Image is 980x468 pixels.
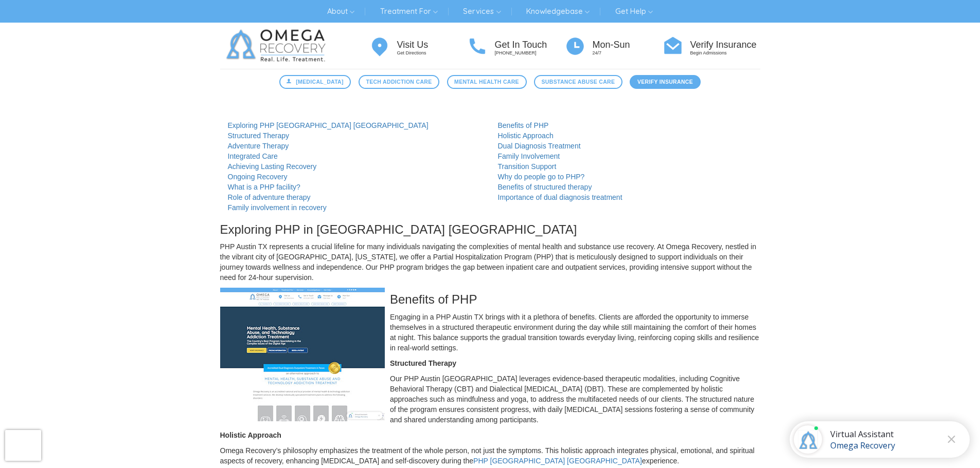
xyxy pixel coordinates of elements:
span: [MEDICAL_DATA] [296,78,344,86]
a: Benefits of structured therapy [498,183,592,191]
a: [MEDICAL_DATA] [279,75,351,89]
p: Our PHP Austin [GEOGRAPHIC_DATA] leverages evidence-based therapeutic modalities, including Cogni... [220,373,760,425]
a: Services [455,3,508,20]
strong: Holistic Approach [220,431,281,439]
a: Adventure Therapy [228,142,289,150]
p: [PHONE_NUMBER] [495,50,565,57]
a: Integrated Care [228,152,278,160]
a: Verify Insurance Begin Admissions [663,35,760,57]
iframe: reCAPTCHA [5,430,41,461]
p: Engaging in a PHP Austin TX brings with it a plethora of benefits. Clients are afforded the oppor... [220,312,760,353]
a: Substance Abuse Care [534,75,622,89]
a: Dual Diagnosis Treatment [498,142,581,150]
a: Transition Support [498,162,557,171]
a: Tech Addiction Care [359,75,439,89]
a: Get In Touch [PHONE_NUMBER] [467,35,565,57]
h4: Verify Insurance [690,40,760,50]
a: Importance of dual diagnosis treatment [498,193,622,201]
a: Family involvement in recovery [228,203,327,212]
a: Knowledgebase [519,3,597,20]
p: Begin Admissions [690,50,760,57]
span: Tech Addiction Care [366,78,432,86]
span: Verify Insurance [637,78,693,86]
p: Get Directions [397,50,467,57]
span: Substance Abuse Care [542,78,615,86]
a: Achieving Lasting Recovery [228,162,317,171]
a: What is a PHP facility? [228,183,300,191]
a: Family Involvement [498,152,560,160]
a: Structured Therapy [228,132,290,140]
a: Benefits of PHP [498,121,549,129]
a: About [319,3,362,20]
a: Verify Insurance [630,75,700,89]
a: Get Help [608,3,661,20]
p: 24/7 [593,50,663,57]
img: Omega Recovery [220,23,336,69]
h3: Exploring PHP in [GEOGRAPHIC_DATA] [GEOGRAPHIC_DATA] [220,223,760,236]
a: Mental Health Care [447,75,527,89]
a: Treatment For [372,3,446,20]
a: Ongoing Recovery [228,173,288,181]
a: Holistic Approach [498,132,554,140]
p: Omega Recovery’s philosophy emphasizes the treatment of the whole person, not just the symptoms. ... [220,445,760,466]
strong: Structured Therapy [390,359,456,367]
span: Mental Health Care [454,78,519,86]
h4: Mon-Sun [593,40,663,50]
a: PHP [GEOGRAPHIC_DATA] [GEOGRAPHIC_DATA] [473,457,642,465]
h3: Benefits of PHP [220,293,760,306]
a: Role of adventure therapy [228,193,311,201]
p: PHP Austin TX represents a crucial lifeline for many individuals navigating the complexities of m... [220,241,760,283]
img: Php Austin Tx [220,288,385,421]
h4: Visit Us [397,40,467,50]
a: Why do people go to PHP? [498,173,585,181]
a: Visit Us Get Directions [369,35,467,57]
a: Exploring PHP [GEOGRAPHIC_DATA] [GEOGRAPHIC_DATA] [228,121,429,129]
h4: Get In Touch [495,40,565,50]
